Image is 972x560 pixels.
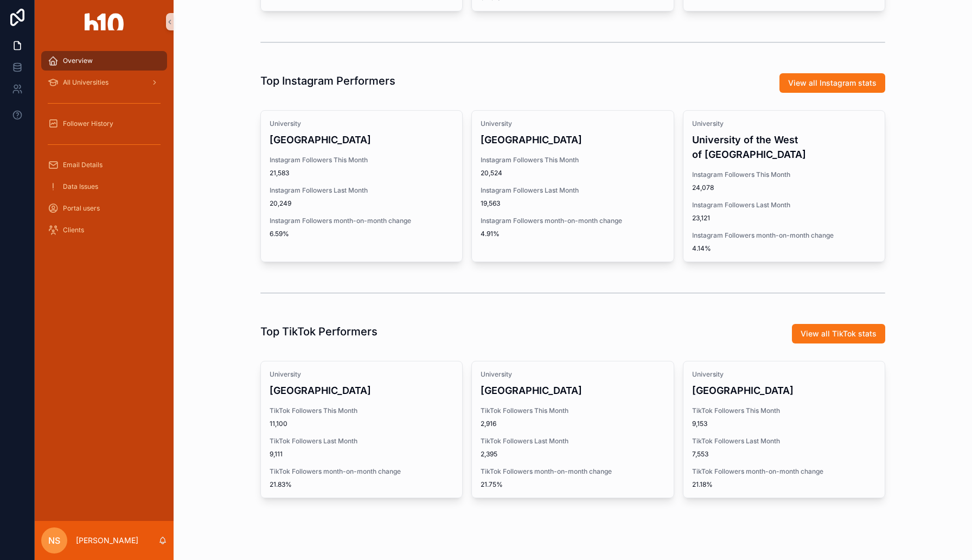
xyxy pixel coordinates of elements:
span: Clients [63,226,84,234]
span: University [270,370,453,379]
h4: [GEOGRAPHIC_DATA] [270,132,453,147]
h1: Top Instagram Performers [260,73,395,88]
a: University[GEOGRAPHIC_DATA]Instagram Followers This Month20,524Instagram Followers Last Month19,5... [471,110,674,262]
h1: Top TikTok Performers [260,324,378,339]
span: 2,395 [481,450,664,459]
a: All Universities [41,73,167,92]
span: Instagram Followers Last Month [692,201,876,209]
a: Follower History [41,114,167,133]
button: View all Instagram stats [779,73,885,93]
button: View all TikTok stats [792,324,885,343]
span: Email Details [63,161,103,169]
h4: University of the West of [GEOGRAPHIC_DATA] [692,132,876,162]
span: Instagram Followers This Month [481,156,664,164]
span: 20,524 [481,169,664,177]
span: Portal users [63,204,100,213]
span: View all TikTok stats [801,328,877,339]
img: App logo [85,13,124,30]
span: TikTok Followers month-on-month change [692,467,876,476]
a: Clients [41,220,167,240]
span: 20,249 [270,199,453,208]
span: 21,583 [270,169,453,177]
span: 6.59% [270,230,453,238]
h4: [GEOGRAPHIC_DATA] [692,383,876,398]
span: Instagram Followers Last Month [270,186,453,195]
h4: [GEOGRAPHIC_DATA] [481,132,664,147]
span: 21.83% [270,480,453,489]
span: 21.75% [481,480,664,489]
span: TikTok Followers This Month [692,406,876,415]
span: University [481,370,664,379]
span: TikTok Followers This Month [481,406,664,415]
span: 21.18% [692,480,876,489]
span: Instagram Followers month-on-month change [481,217,664,225]
span: TikTok Followers Last Month [270,437,453,446]
span: 9,153 [692,419,876,428]
span: 9,111 [270,450,453,459]
span: Overview [63,56,93,65]
a: University[GEOGRAPHIC_DATA]TikTok Followers This Month11,100TikTok Followers Last Month9,111TikTo... [260,361,463,498]
span: 23,121 [692,214,876,222]
span: TikTok Followers month-on-month change [481,467,664,476]
h4: [GEOGRAPHIC_DATA] [270,383,453,398]
span: 4.91% [481,230,664,238]
span: NS [48,534,60,547]
a: Portal users [41,199,167,218]
span: University [692,370,876,379]
a: Overview [41,51,167,71]
span: Instagram Followers This Month [692,170,876,179]
span: TikTok Followers month-on-month change [270,467,453,476]
a: University[GEOGRAPHIC_DATA]TikTok Followers This Month9,153TikTok Followers Last Month7,553TikTok... [683,361,885,498]
span: Follower History [63,119,113,128]
span: University [481,119,664,128]
a: University[GEOGRAPHIC_DATA]TikTok Followers This Month2,916TikTok Followers Last Month2,395TikTok... [471,361,674,498]
span: Instagram Followers month-on-month change [270,217,453,225]
span: 11,100 [270,419,453,428]
span: 4.14% [692,244,876,253]
span: TikTok Followers This Month [270,406,453,415]
span: View all Instagram stats [788,78,877,88]
span: 2,916 [481,419,664,428]
span: University [692,119,876,128]
span: TikTok Followers Last Month [692,437,876,446]
span: Instagram Followers month-on-month change [692,231,876,240]
p: [PERSON_NAME] [76,535,138,546]
span: University [270,119,453,128]
span: 24,078 [692,183,876,192]
span: All Universities [63,78,108,87]
a: UniversityUniversity of the West of [GEOGRAPHIC_DATA]Instagram Followers This Month24,078Instagra... [683,110,885,262]
a: University[GEOGRAPHIC_DATA]Instagram Followers This Month21,583Instagram Followers Last Month20,2... [260,110,463,262]
a: Email Details [41,155,167,175]
span: Instagram Followers This Month [270,156,453,164]
span: TikTok Followers Last Month [481,437,664,446]
a: Data Issues [41,177,167,196]
span: Instagram Followers Last Month [481,186,664,195]
div: scrollable content [35,43,174,254]
span: 7,553 [692,450,876,459]
h4: [GEOGRAPHIC_DATA] [481,383,664,398]
span: Data Issues [63,182,98,191]
span: 19,563 [481,199,664,208]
